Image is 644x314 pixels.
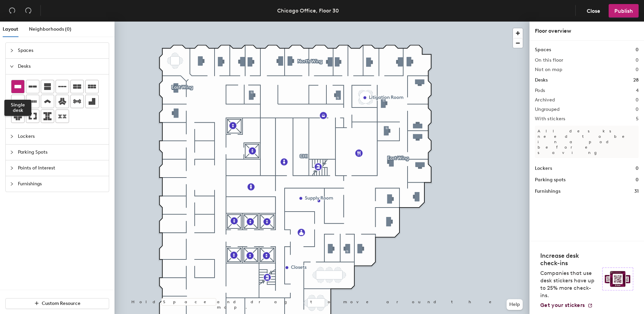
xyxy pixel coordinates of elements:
[10,134,14,138] span: collapsed
[636,58,639,63] h2: 0
[18,176,105,192] span: Furnishings
[42,301,80,306] span: Custom Resource
[10,166,14,170] span: collapsed
[535,58,563,63] h2: On this floor
[10,49,14,53] span: collapsed
[535,97,555,103] h2: Archived
[633,76,639,84] h1: 28
[540,270,598,299] p: Companies that use desk stickers have up to 25% more check-ins.
[636,88,639,93] h2: 4
[277,6,339,15] div: Chicago Office, Floor 30
[535,46,551,54] h1: Spaces
[587,8,600,14] span: Close
[636,97,639,103] h2: 0
[11,80,25,93] button: Single desk
[535,188,560,195] h1: Furnishings
[636,46,639,54] h1: 0
[636,67,639,72] h2: 0
[636,107,639,112] h2: 0
[581,4,606,18] button: Close
[9,7,15,14] span: undo
[636,176,639,184] h1: 0
[614,8,633,14] span: Publish
[535,126,639,158] p: All desks need to be in a pod before saving
[507,299,523,310] button: Help
[535,116,566,122] h2: With stickers
[10,182,14,186] span: collapsed
[634,188,639,195] h1: 31
[602,268,633,290] img: Sticker logo
[29,26,71,32] span: Neighborhoods (0)
[636,116,639,122] h2: 5
[540,302,585,308] span: Get your stickers
[535,107,560,112] h2: Ungrouped
[535,165,552,172] h1: Lockers
[535,88,545,93] h2: Pods
[10,150,14,154] span: collapsed
[535,176,566,184] h1: Parking spots
[3,26,18,32] span: Layout
[10,64,14,68] span: expanded
[18,145,105,160] span: Parking Spots
[535,27,639,35] div: Floor overview
[5,4,19,18] button: Undo (⌘ + Z)
[18,59,105,74] span: Desks
[535,76,548,84] h1: Desks
[18,160,105,176] span: Points of Interest
[609,4,639,18] button: Publish
[5,298,109,309] button: Custom Resource
[22,4,35,18] button: Redo (⌘ + ⇧ + Z)
[540,302,593,309] a: Get your stickers
[18,43,105,58] span: Spaces
[535,67,562,72] h2: Not on map
[636,165,639,172] h1: 0
[540,252,598,267] h4: Increase desk check-ins
[18,129,105,144] span: Lockers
